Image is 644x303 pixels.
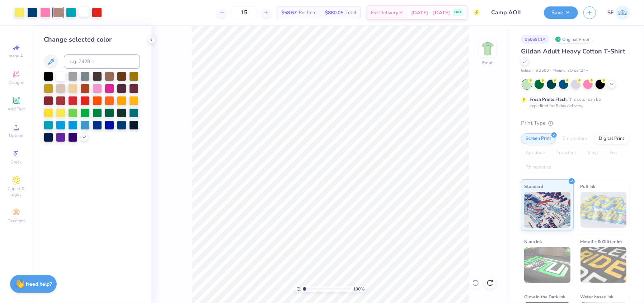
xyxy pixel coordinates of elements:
[524,238,542,245] span: Neon Ink
[594,133,629,144] div: Digital Print
[536,68,549,74] span: # G500
[553,35,593,44] div: Original Proof
[299,9,316,16] span: Per Item
[544,6,578,19] button: Save
[230,6,258,19] input: – –
[11,159,22,165] span: Greek
[521,162,556,173] div: Rhinestones
[26,281,52,288] strong: Need help?
[530,96,618,109] div: This color can be expedited for 5 day delivery.
[483,60,493,66] div: Front
[371,9,398,16] span: Est. Delivery
[521,35,550,44] div: # 506911A
[521,148,550,158] div: Applique
[580,183,596,190] span: Puff Ink
[521,119,630,127] div: Print Type
[281,9,297,16] span: $58.67
[524,293,565,300] span: Glow in the Dark Ink
[616,6,630,20] img: Shirley Evaleen B
[44,35,140,44] div: Change selected color
[605,148,622,158] div: Foil
[552,148,580,158] div: Transfers
[580,238,623,245] span: Metallic & Glitter Ink
[454,10,462,15] span: FREE
[325,9,343,16] span: $880.05
[580,192,627,228] img: Puff Ink
[580,247,627,283] img: Metallic & Glitter Ink
[486,5,539,20] input: Untitled Design
[583,148,603,158] div: Vinyl
[480,42,495,56] img: Front
[607,6,630,20] a: SE
[521,47,625,56] span: Gildan Adult Heavy Cotton T-Shirt
[580,293,614,300] span: Water based Ink
[64,55,140,69] input: e.g. 7428 c
[4,186,29,197] span: Clipart & logos
[558,133,592,144] div: Embroidery
[411,9,450,16] span: [DATE] - [DATE]
[553,68,588,74] span: Minimum Order: 24 +
[524,192,570,228] img: Standard
[353,286,365,292] span: 100 %
[9,133,23,138] span: Upload
[8,53,25,59] span: Image AI
[607,9,614,17] span: SE
[8,106,25,112] span: Add Text
[524,183,543,190] span: Standard
[8,218,25,224] span: Decorate
[8,80,24,85] span: Designs
[521,133,556,144] div: Screen Print
[345,9,356,16] span: Total
[521,68,532,74] span: Gildan
[524,247,570,283] img: Neon Ink
[530,96,568,102] strong: Fresh Prints Flash:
